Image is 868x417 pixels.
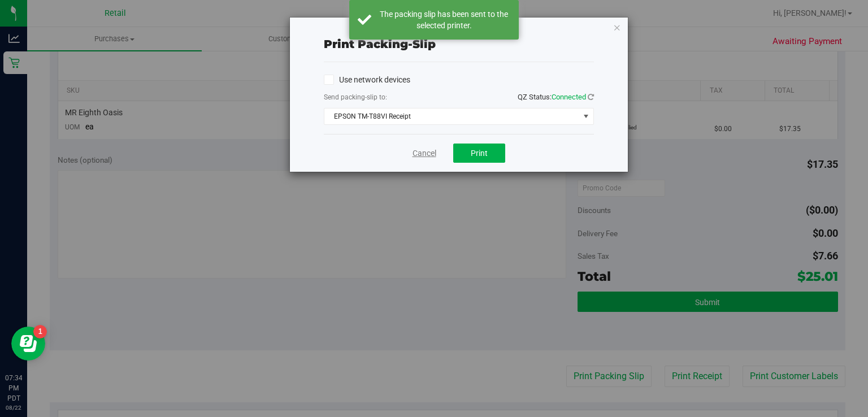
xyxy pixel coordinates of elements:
span: Print [471,149,488,158]
label: Send packing-slip to: [324,92,387,102]
button: Print [453,144,505,163]
span: select [579,108,593,124]
iframe: Resource center unread badge [33,325,47,338]
a: Cancel [413,147,436,159]
span: QZ Status: [518,93,594,101]
span: EPSON TM-T88VI Receipt [324,108,579,124]
span: Connected [552,93,586,101]
iframe: Resource center [11,327,45,360]
div: The packing slip has been sent to the selected printer. [377,8,510,31]
label: Use network devices [324,74,410,86]
span: Print packing-slip [324,37,436,51]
